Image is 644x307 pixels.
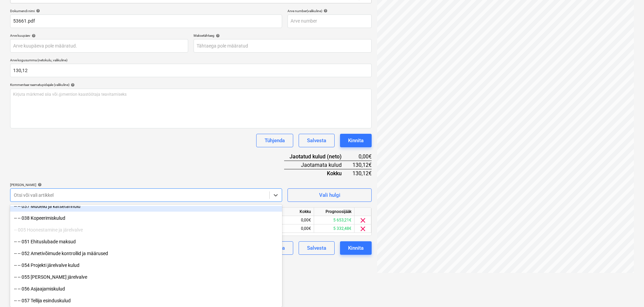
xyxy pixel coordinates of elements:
[10,295,282,306] div: -- -- 057 Tellija esinduskulud
[359,225,367,233] span: clear
[10,272,282,282] div: -- -- 055 [PERSON_NAME] järelvalve
[10,9,282,13] div: Dokumendi nimi
[274,216,314,224] div: 0,00€
[10,33,188,38] div: Arve kuupäev
[10,64,372,77] input: Arve kogusumma (netokulu, valikuline)
[348,244,364,252] div: Kinnita
[10,39,188,53] input: Arve kuupäeva pole määratud.
[287,9,372,13] div: Arve number (valikuline)
[322,9,328,13] span: help
[314,208,354,216] div: Prognoosijääk
[284,169,352,177] div: Kokku
[10,213,282,223] div: -- -- 038 Kopeerimiskulud
[352,153,372,161] div: 0,00€
[30,34,36,38] span: help
[10,283,282,294] div: -- -- 056 Asjaajamiskulud
[319,191,340,199] div: Vali hulgi
[10,58,372,64] p: Arve kogusumma (netokulu, valikuline)
[10,236,282,247] div: -- -- 051 Ehituslubade maksud
[194,39,372,53] input: Tähtaega pole määratud
[284,161,352,169] div: Jaotamata kulud
[307,244,326,252] div: Salvesta
[299,134,335,147] button: Salvesta
[274,224,314,233] div: 0,00€
[10,83,372,87] div: Kommentaar raamatupidajale (valikuline)
[610,275,644,307] iframe: Chat Widget
[348,136,364,145] div: Kinnita
[352,169,372,177] div: 130,12€
[10,14,282,28] input: Dokumendi nimi
[307,136,326,145] div: Salvesta
[287,188,372,202] button: Vali hulgi
[10,224,282,235] div: -- 005 Hoonestamine ja järelvalve
[35,9,40,13] span: help
[340,241,372,255] button: Kinnita
[284,153,352,161] div: Jaotatud kulud (neto)
[352,161,372,169] div: 130,12€
[256,134,293,147] button: Tühjenda
[10,201,282,212] div: -- -- 037 Mudelid ja katsetarindid
[340,134,372,147] button: Kinnita
[274,208,314,216] div: Kokku
[10,183,282,187] div: [PERSON_NAME]
[314,216,354,224] div: 5 653,21€
[359,216,367,224] span: clear
[314,224,354,233] div: 5 332,48€
[265,136,285,145] div: Tühjenda
[10,260,282,271] div: -- -- 054 Projekti järelvalve kulud
[69,83,75,87] span: help
[10,272,282,282] div: -- -- 055 Kohalik järelvalve
[287,14,372,28] input: Arve number
[194,33,372,38] div: Maksetähtaeg
[214,34,220,38] span: help
[299,241,335,255] button: Salvesta
[36,183,42,187] span: help
[10,248,282,259] div: -- -- 052 Ametivõimude kontrollid ja määrused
